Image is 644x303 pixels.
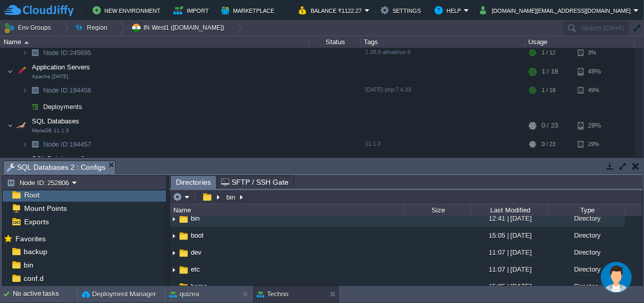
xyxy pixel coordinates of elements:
[31,155,86,163] a: SQL Databases 2
[299,4,365,16] button: Balance ₹1122.27
[542,136,556,152] div: 0 / 23
[471,244,548,260] div: 11:07 | [DATE]
[257,289,289,299] button: Techno
[170,190,642,204] input: Click to enter the path
[24,41,29,44] img: AMDAwAAAACH5BAEAAAAALAAAAAABAAEAAAICRAEAOw==
[22,45,28,61] img: AMDAwAAAACH5BAEAAAAALAAAAAABAAEAAAICRAEAOw==
[13,234,47,243] span: Favorites
[22,204,68,213] a: Mount Points
[170,228,178,244] img: AMDAwAAAACH5BAEAAAAALAAAAAABAAEAAAICRAEAOw==
[7,153,13,173] img: AMDAwAAAACH5BAEAAAAALAAAAAABAAEAAAICRAEAOw==
[42,140,93,149] a: Node ID:194457
[310,36,360,48] div: Status
[28,45,42,61] img: AMDAwAAAACH5BAEAAAAALAAAAAABAAEAAAICRAEAOw==
[82,289,156,299] button: Deployment Manager
[1,36,309,48] div: Name
[361,36,525,48] div: Tags
[31,154,86,163] span: SQL Databases 2
[548,210,625,226] div: Directory
[4,4,74,17] img: CloudJiffy
[381,4,424,16] button: Settings
[42,140,93,149] span: 194457
[22,274,45,283] a: conf.d
[542,61,558,82] div: 1 / 18
[28,99,42,115] img: AMDAwAAAACH5BAEAAAAALAAAAAABAAEAAAICRAEAOw==
[14,153,28,173] img: AMDAwAAAACH5BAEAAAAALAAAAAABAAEAAAICRAEAOw==
[22,247,49,256] a: backup
[28,82,42,98] img: AMDAwAAAACH5BAEAAAAALAAAAAABAAEAAAICRAEAOw==
[75,21,111,35] button: Region
[365,86,411,93] span: [DATE]-php-7.4.33
[472,204,548,216] div: Last Modified
[189,231,205,240] span: boot
[542,82,556,98] div: 1 / 18
[471,261,548,277] div: 11:07 | [DATE]
[14,61,28,82] img: AMDAwAAAACH5BAEAAAAALAAAAAABAAEAAAICRAEAOw==
[7,61,13,82] img: AMDAwAAAACH5BAEAAAAALAAAAAABAAEAAAICRAEAOw==
[578,153,611,173] div: 14%
[405,204,471,216] div: Size
[22,217,50,226] a: Exports
[548,244,625,260] div: Directory
[43,86,69,94] span: Node ID:
[169,289,199,299] button: quizea
[42,48,93,57] span: 245695
[221,4,277,16] button: Marketplace
[189,282,209,291] a: home
[578,61,611,82] div: 49%
[435,4,464,16] button: Help
[7,161,105,174] span: SQL Databases 2 : Configs
[22,260,35,270] a: bin
[178,247,189,259] img: AMDAwAAAACH5BAEAAAAALAAAAAABAAEAAAICRAEAOw==
[549,204,625,216] div: Type
[32,128,69,134] span: MariaDB 11.1.3
[13,235,47,243] a: Favorites
[480,4,634,16] button: [DOMAIN_NAME][EMAIL_ADDRESS][DOMAIN_NAME]
[548,227,625,243] div: Directory
[578,82,611,98] div: 49%
[170,279,178,295] img: AMDAwAAAACH5BAEAAAAALAAAAAABAAEAAAICRAEAOw==
[176,176,211,189] span: Directories
[13,286,77,302] div: No active tasks
[365,49,410,55] span: 1.28.0-almalinux-9
[22,82,28,98] img: AMDAwAAAACH5BAEAAAAALAAAAAABAAEAAAICRAEAOw==
[14,115,28,136] img: AMDAwAAAACH5BAEAAAAALAAAAAABAAEAAAICRAEAOw==
[189,248,203,257] a: dev
[471,278,548,294] div: 15:05 | [DATE]
[178,213,189,225] img: AMDAwAAAACH5BAEAAAAALAAAAAABAAEAAAICRAEAOw==
[171,204,404,216] div: Name
[225,192,238,202] button: bin
[173,4,212,16] button: Import
[28,136,42,152] img: AMDAwAAAACH5BAEAAAAALAAAAAABAAEAAAICRAEAOw==
[548,278,625,294] div: Directory
[178,281,189,293] img: AMDAwAAAACH5BAEAAAAALAAAAAABAAEAAAICRAEAOw==
[178,230,189,242] img: AMDAwAAAACH5BAEAAAAALAAAAAABAAEAAAICRAEAOw==
[542,115,558,136] div: 0 / 23
[578,136,611,152] div: 29%
[31,63,92,71] a: Application ServersApache [DATE]
[7,178,72,187] button: Node ID: 252806
[548,261,625,277] div: Directory
[170,245,178,261] img: AMDAwAAAACH5BAEAAAAALAAAAAABAAEAAAICRAEAOw==
[42,86,93,95] a: Node ID:194458
[22,99,28,115] img: AMDAwAAAACH5BAEAAAAALAAAAAABAAEAAAICRAEAOw==
[42,86,93,95] span: 194458
[526,36,634,48] div: Usage
[131,21,228,35] button: IN West1 ([DOMAIN_NAME])
[43,140,69,148] span: Node ID:
[221,176,289,188] span: SFTP / SSH Gate
[189,265,202,274] a: etc
[471,210,548,226] div: 12:41 | [DATE]
[31,63,92,72] span: Application Servers
[31,117,81,126] span: SQL Databases
[42,102,84,111] a: Deployments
